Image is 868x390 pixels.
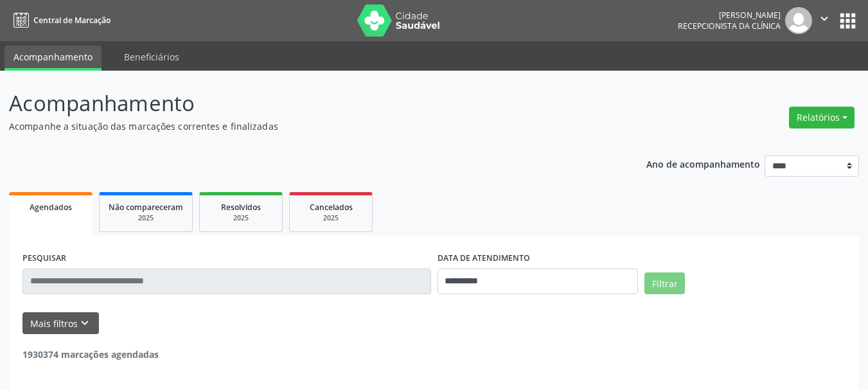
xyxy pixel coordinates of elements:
i: keyboard_arrow_down [78,316,92,330]
span: Agendados [30,202,72,213]
label: PESQUISAR [22,249,66,269]
div: 2025 [299,213,363,223]
span: Não compareceram [109,202,183,213]
img: img [785,7,812,34]
span: Recepcionista da clínica [678,21,781,31]
p: Acompanhe a situação das marcações correntes e finalizadas [9,120,604,133]
span: Resolvidos [221,202,261,213]
div: 2025 [209,213,273,223]
label: DATA DE ATENDIMENTO [438,249,530,269]
span: Central de Marcação [33,15,111,26]
a: Central de Marcação [9,10,111,31]
p: Ano de acompanhamento [646,155,760,172]
button:  [812,7,837,34]
a: Beneficiários [115,46,188,68]
i:  [817,12,831,26]
div: [PERSON_NAME] [678,10,781,21]
div: 2025 [109,213,183,223]
button: Filtrar [644,272,685,294]
button: Relatórios [789,107,855,129]
strong: 1930374 marcações agendadas [22,348,159,360]
button: Mais filtroskeyboard_arrow_down [22,312,99,335]
span: Cancelados [310,202,353,213]
a: Acompanhamento [4,46,102,71]
button: apps [837,10,859,32]
p: Acompanhamento [9,87,604,120]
